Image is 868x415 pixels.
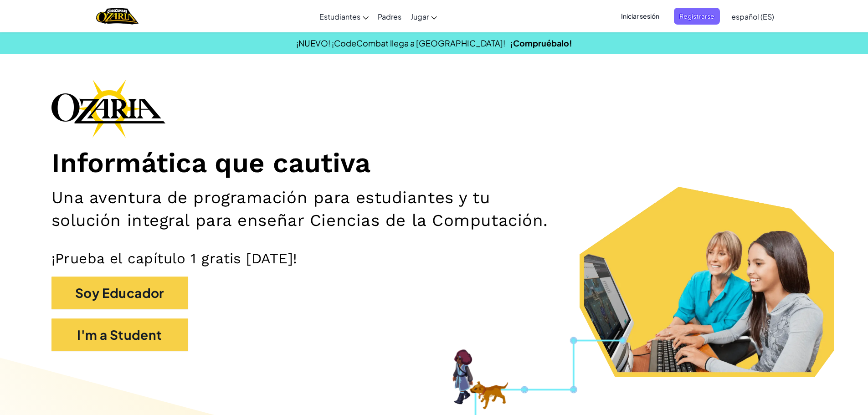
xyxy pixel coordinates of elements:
[96,7,139,26] a: Ozaria by CodeCombat logo
[731,12,774,21] span: español (ES)
[411,12,429,21] span: Jugar
[406,4,442,29] a: Jugar
[296,38,505,48] span: ¡NUEVO! ¡CodeCombat llega a [GEOGRAPHIC_DATA]!
[315,4,373,29] a: Estudiantes
[727,4,779,29] a: español (ES)
[510,38,572,48] a: ¡Compruébalo!
[319,12,360,21] span: Estudiantes
[51,79,165,138] img: Ozaria branding logo
[96,7,139,26] img: Home
[51,186,565,231] h2: Una aventura de programación para estudiantes y tu solución integral para enseñar Ciencias de la ...
[51,318,188,351] button: I'm a Student
[51,277,188,309] button: Soy Educador
[674,8,720,25] button: Registrarse
[51,147,817,180] h1: Informática que cautiva
[373,4,406,29] a: Padres
[616,8,665,25] button: Iniciar sesión
[51,250,817,267] p: ¡Prueba el capítulo 1 gratis [DATE]!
